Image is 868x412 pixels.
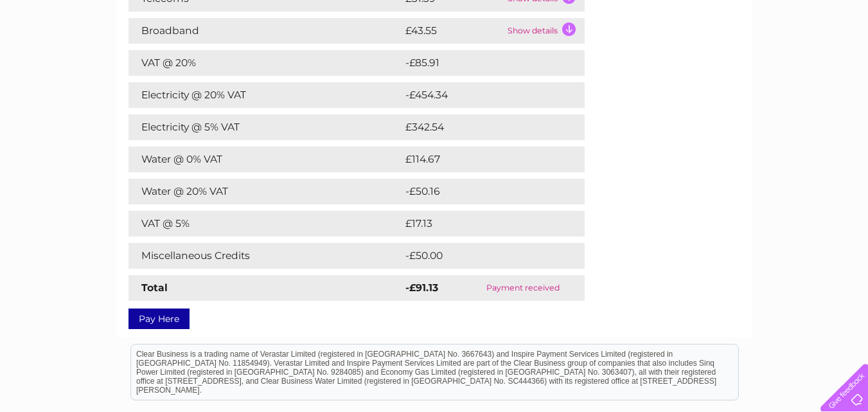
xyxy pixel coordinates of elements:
td: Electricity @ 20% VAT [128,82,402,108]
a: Log out [826,55,856,64]
td: VAT @ 5% [128,211,402,237]
td: -£85.91 [402,50,560,76]
strong: -£91.13 [405,282,438,294]
td: £43.55 [402,18,504,44]
a: Contact [783,55,814,64]
td: Electricity @ 5% VAT [128,114,402,140]
td: Miscellaneous Credits [128,243,402,269]
a: Water [642,55,666,64]
td: £342.54 [402,114,562,140]
td: £17.13 [402,211,555,237]
a: Energy [674,55,702,64]
td: Payment received [462,275,584,301]
td: Water @ 20% VAT [128,179,402,204]
td: £114.67 [402,147,560,172]
td: -£50.00 [402,243,562,269]
td: Show details [504,18,585,44]
td: Broadband [128,18,402,44]
img: logo.png [30,33,96,73]
a: 0333 014 3131 [626,6,714,22]
td: -£454.34 [402,82,563,108]
a: Telecoms [710,55,748,64]
div: Clear Business is a trading name of Verastar Limited (registered in [GEOGRAPHIC_DATA] No. 3667643... [131,7,738,62]
td: Water @ 0% VAT [128,147,402,172]
strong: Total [141,282,168,294]
a: Pay Here [128,309,190,329]
td: VAT @ 20% [128,50,402,76]
a: Blog [756,55,775,64]
td: -£50.16 [402,179,560,204]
